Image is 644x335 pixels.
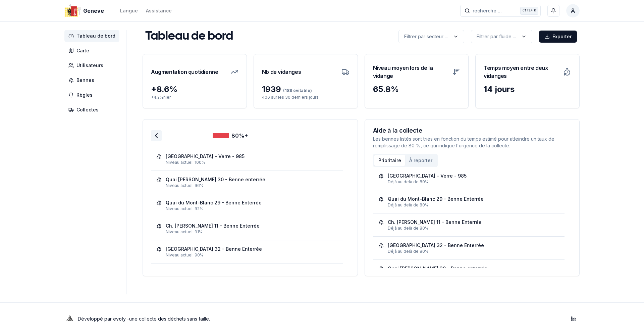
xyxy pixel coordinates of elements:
[156,199,337,211] a: Quai du Mont-Blanc 29 - Benne EnterréeNiveau actuel: 92%
[388,219,482,226] div: Ch. [PERSON_NAME] 11 - Benne Enterrée
[166,153,245,160] div: [GEOGRAPHIC_DATA] - Verre - 985
[76,62,103,69] span: Utilisateurs
[166,229,337,235] div: Niveau actuel: 91%
[378,196,559,208] a: Quai du Mont-Blanc 29 - Benne EnterréeDéjà au delà de 80%
[83,7,104,15] span: Geneve
[539,31,577,43] button: Exporter
[166,252,337,258] div: Niveau actuel: 90%
[460,5,541,17] button: recherche ...Ctrl+K
[166,246,262,252] div: [GEOGRAPHIC_DATA] 32 - Benne Enterrée
[378,173,559,185] a: [GEOGRAPHIC_DATA] - Verre - 985Déjà au delà de 80%
[484,84,571,95] div: 14 jours
[373,62,448,81] h3: Niveau moyen lors de la vidange
[262,95,350,100] p: 406 sur les 30 derniers jours
[166,160,337,165] div: Niveau actuel: 100%
[120,7,138,14] div: Langue
[404,33,448,40] p: Filtrer par secteur ...
[156,176,337,188] a: Quai [PERSON_NAME] 30 - Benne enterréeNiveau actuel: 96%
[145,30,233,43] h1: Tableau de bord
[262,62,301,81] h3: Nb de vidanges
[398,30,464,43] button: label
[76,47,89,54] span: Carte
[262,84,350,95] div: 1939
[373,128,572,134] h3: Aide à la collecte
[166,183,337,188] div: Niveau actuel: 96%
[76,33,115,39] span: Tableau de bord
[76,92,93,98] span: Règles
[471,30,532,43] button: label
[388,242,484,249] div: [GEOGRAPHIC_DATA] 32 - Benne Enterrée
[166,199,262,206] div: Quai du Mont-Blanc 29 - Benne Enterrée
[388,249,559,254] div: Déjà au delà de 80%
[156,153,337,165] a: [GEOGRAPHIC_DATA] - Verre - 985Niveau actuel: 100%
[64,45,122,57] a: Carte
[388,265,487,272] div: Quai [PERSON_NAME] 30 - Benne enterrée
[76,77,94,84] span: Bennes
[374,155,405,166] button: Prioritaire
[64,89,122,101] a: Règles
[378,219,559,231] a: Ch. [PERSON_NAME] 11 - Benne EnterréeDéjà au delà de 80%
[373,136,572,149] p: Les bennes listés sont triés en fonction du temps estimé pour atteindre un taux de remplissage de...
[473,7,502,14] span: recherche ...
[477,33,516,40] p: Filtrer par fluide ...
[388,179,559,185] div: Déjà au delà de 80%
[373,84,461,95] div: 65.8 %
[388,226,559,231] div: Déjà au delà de 80%
[166,223,260,229] div: Ch. [PERSON_NAME] 11 - Benne Enterrée
[64,74,122,86] a: Bennes
[156,223,337,235] a: Ch. [PERSON_NAME] 11 - Benne EnterréeNiveau actuel: 91%
[64,314,75,324] img: Evoly Logo
[388,196,484,202] div: Quai du Mont-Blanc 29 - Benne Enterrée
[64,3,80,19] img: Geneve Logo
[151,95,238,100] p: + 4.2 % hier
[78,314,210,324] p: Développé par - une collecte des déchets sans faille .
[281,88,312,93] span: (188 évitable)
[378,265,559,277] a: Quai [PERSON_NAME] 30 - Benne enterrée
[64,104,122,116] a: Collectes
[76,106,99,113] span: Collectes
[484,62,559,81] h3: Temps moyen entre deux vidanges
[378,242,559,254] a: [GEOGRAPHIC_DATA] 32 - Benne EnterréeDéjà au delà de 80%
[166,206,337,211] div: Niveau actuel: 92%
[388,173,467,179] div: [GEOGRAPHIC_DATA] - Verre - 985
[156,246,337,258] a: [GEOGRAPHIC_DATA] 32 - Benne EnterréeNiveau actuel: 90%
[405,155,436,166] button: À reporter
[151,62,218,81] h3: Augmentation quotidienne
[151,84,238,95] div: + 8.6 %
[213,132,248,140] div: 80%+
[64,7,107,15] a: Geneve
[146,7,172,15] a: Assistance
[120,7,138,15] button: Langue
[166,176,265,183] div: Quai [PERSON_NAME] 30 - Benne enterrée
[64,30,122,42] a: Tableau de bord
[64,59,122,71] a: Utilisateurs
[388,202,559,208] div: Déjà au delà de 80%
[113,316,126,322] a: evoly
